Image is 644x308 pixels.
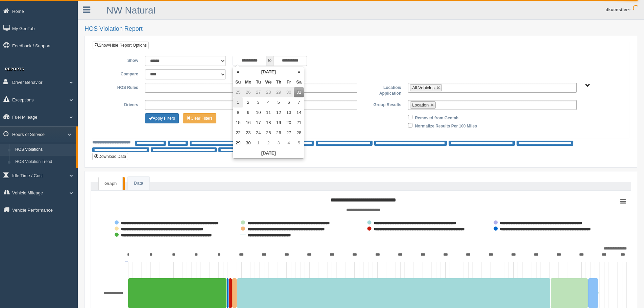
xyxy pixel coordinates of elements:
[98,177,123,190] a: Graph
[98,83,142,91] label: HOS Rules
[294,118,304,128] td: 21
[233,77,243,87] th: Su
[253,87,263,97] td: 27
[233,87,243,97] td: 25
[253,77,263,87] th: Tu
[273,97,284,108] td: 5
[263,77,273,87] th: We
[294,97,304,108] td: 7
[284,118,294,128] td: 20
[284,87,294,97] td: 30
[98,56,142,64] label: Show
[294,108,304,118] td: 14
[284,77,294,87] th: Fr
[243,77,253,87] th: Mo
[233,128,243,138] td: 22
[243,108,253,118] td: 9
[253,128,263,138] td: 24
[273,87,284,97] td: 29
[98,69,142,77] label: Compare
[12,144,76,156] a: HOS Violations
[294,77,304,87] th: Sa
[294,138,304,148] td: 5
[253,97,263,108] td: 3
[233,97,243,108] td: 1
[98,100,142,108] label: Drivers
[243,138,253,148] td: 30
[106,5,156,16] a: NW Natural
[263,118,273,128] td: 18
[263,97,273,108] td: 4
[233,118,243,128] td: 15
[145,113,179,123] button: Change Filter Options
[273,138,284,148] td: 3
[253,138,263,148] td: 1
[253,108,263,118] td: 10
[273,118,284,128] td: 19
[263,138,273,148] td: 2
[361,100,405,108] label: Group Results
[294,87,304,97] td: 31
[263,128,273,138] td: 25
[273,77,284,87] th: Th
[294,128,304,138] td: 28
[243,87,253,97] td: 26
[128,176,149,190] a: Data
[243,97,253,108] td: 2
[243,67,294,77] th: [DATE]
[361,83,405,97] label: Location/ Application
[284,97,294,108] td: 6
[233,138,243,148] td: 29
[12,156,76,168] a: HOS Violation Trend
[233,148,304,158] th: [DATE]
[273,108,284,118] td: 12
[233,67,243,77] th: «
[284,108,294,118] td: 13
[415,113,458,121] label: Removed from Geotab
[412,85,434,90] span: All Vehicles
[415,121,477,129] label: Normalize Results Per 100 Miles
[243,128,253,138] td: 23
[284,138,294,148] td: 4
[85,26,637,32] h2: HOS Violation Report
[92,153,128,160] button: Download Data
[263,108,273,118] td: 11
[253,118,263,128] td: 17
[93,42,149,49] a: Show/Hide Report Options
[273,128,284,138] td: 26
[284,128,294,138] td: 27
[263,87,273,97] td: 28
[266,56,273,66] span: to
[294,67,304,77] th: »
[183,113,216,123] button: Change Filter Options
[233,108,243,118] td: 8
[243,118,253,128] td: 16
[412,102,429,108] span: Location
